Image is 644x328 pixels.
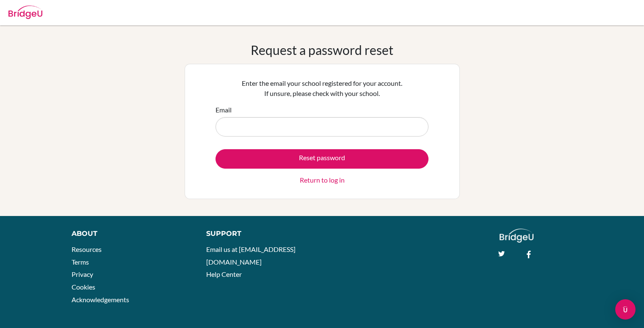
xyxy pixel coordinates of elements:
div: Support [206,229,313,239]
a: Return to log in [300,175,345,185]
img: logo_white@2x-f4f0deed5e89b7ecb1c2cc34c3e3d731f90f0f143d5ea2071677605dd97b5244.png [500,229,534,243]
a: Privacy [72,270,93,278]
button: Reset password [216,149,428,169]
a: Terms [72,258,89,266]
a: Cookies [72,283,95,291]
a: Help Center [206,270,242,278]
label: Email [216,105,232,115]
a: Acknowledgements [72,295,129,303]
a: Email us at [EMAIL_ADDRESS][DOMAIN_NAME] [206,245,296,266]
p: Enter the email your school registered for your account. If unsure, please check with your school. [216,78,428,98]
h1: Request a password reset [251,42,393,57]
div: Open Intercom Messenger [615,299,636,320]
img: Bridge-U [8,5,42,19]
div: About [72,229,187,239]
a: Resources [72,245,102,253]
